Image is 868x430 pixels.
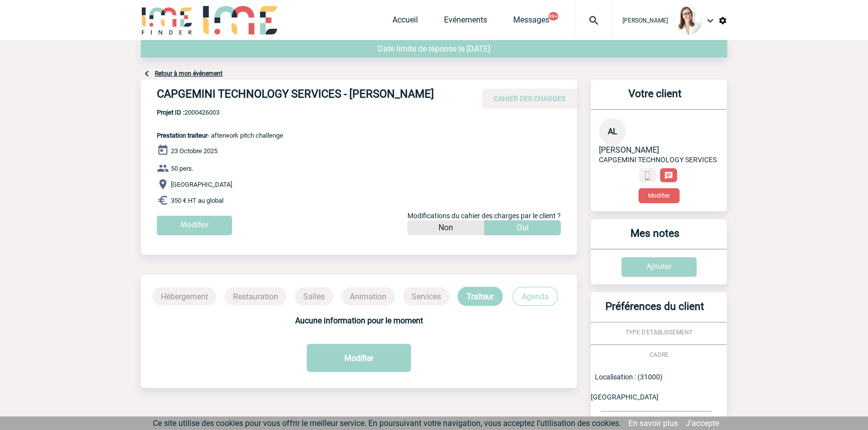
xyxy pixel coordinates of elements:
h4: CAPGEMINI TECHNOLOGY SERVICES - [PERSON_NAME] [157,88,458,105]
p: Services [403,287,450,305]
p: Animation [341,287,395,305]
a: J'accepte [686,418,719,428]
p: Oui [517,220,529,235]
span: CAHIER DES CHARGES [494,95,565,103]
span: TYPE D'ETABLISSEMENT [625,329,693,336]
a: Evénements [444,15,487,29]
span: [GEOGRAPHIC_DATA] [171,181,232,188]
p: Agenda [513,287,558,306]
b: Projet ID : [157,109,184,116]
a: Accueil [392,15,418,29]
span: Prestation traiteur [157,132,207,139]
span: CAPGEMINI TECHNOLOGY SERVICES [599,156,717,164]
button: Modifier [638,188,680,203]
a: Retour à mon événement [155,70,223,77]
input: Ajouter [621,257,697,277]
p: Salles [295,287,333,305]
img: chat-24-px-w.png [664,171,673,180]
span: Modifications du cahier des charges par le client ? [407,212,561,220]
button: 99+ [548,12,558,21]
span: Date limite de réponse le [DATE] [378,44,490,54]
a: En savoir plus [628,418,678,428]
span: 50 pers. [171,165,193,172]
span: CADRE [649,351,669,358]
span: 2000426003 [157,109,283,116]
p: Traiteur [458,287,503,306]
p: Restauration [225,287,287,305]
img: portable.png [643,171,652,180]
p: Hébergement [152,287,216,305]
button: Modifier [307,344,411,372]
input: Modifier [157,216,232,235]
h3: Préférences du client [595,300,715,322]
span: - afterwork pitch challenge [157,132,283,139]
a: Messages [513,15,549,29]
span: Ce site utilise des cookies pour vous offrir le meilleur service. En poursuivant votre navigation... [153,418,621,428]
span: 350 € HT au global [171,197,224,204]
img: IME-Finder [141,6,193,35]
span: [PERSON_NAME] [599,145,659,155]
p: Non [439,220,453,235]
span: Localisation : (31000) [GEOGRAPHIC_DATA] [591,373,663,401]
h3: Votre client [595,88,715,109]
h3: Aucune information pour le moment [151,316,567,325]
img: 122719-0.jpg [674,7,702,35]
span: [PERSON_NAME] [622,17,668,24]
h3: Mes notes [595,227,715,249]
span: AL [608,127,617,136]
span: 23 Octobre 2025 [171,147,218,155]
